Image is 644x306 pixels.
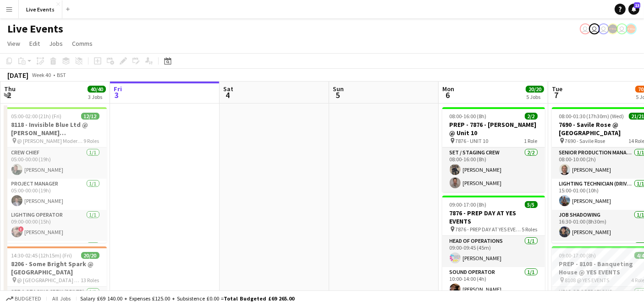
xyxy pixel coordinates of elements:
span: 5 [331,90,344,100]
a: Jobs [45,38,66,49]
span: Fri [114,85,122,93]
h3: 8118 - Invisible Blue Ltd @ [PERSON_NAME][GEOGRAPHIC_DATA] [4,120,107,137]
span: View [7,39,20,48]
h1: Live Events [7,22,63,36]
span: 09:00-17:00 (8h) [559,252,596,259]
div: Salary £69 140.00 + Expenses £125.00 + Subsistence £0.00 = [80,295,294,302]
app-card-role: Head of Operations1/109:00-09:45 (45m)[PERSON_NAME] [442,236,545,267]
span: 13 Roles [81,277,99,284]
span: Sat [223,85,233,93]
a: Comms [68,38,96,49]
app-user-avatar: Nadia Addada [589,23,600,34]
span: Thu [4,85,16,93]
span: @ [GEOGRAPHIC_DATA] - 8206 [17,277,81,284]
span: 08:00-16:00 (8h) [450,113,487,120]
span: Comms [72,39,93,48]
app-card-role: Lighting Operator1/109:00-00:00 (15h)![PERSON_NAME] [4,210,107,241]
span: 8108 @ YES EVENTS [565,277,610,284]
app-user-avatar: Nadia Addada [580,23,591,34]
div: BST [57,71,66,78]
app-user-avatar: Alex Gill [626,23,637,34]
button: Budgeted [5,294,43,304]
a: 13 [628,4,639,15]
app-user-avatar: Technical Department [616,23,627,34]
span: 5 Roles [522,226,538,233]
span: 08:00-01:30 (17h30m) (Wed) [559,113,624,120]
h3: 8206 - Some Bright Spark @ [GEOGRAPHIC_DATA] [4,260,107,276]
div: 5 Jobs [526,93,544,100]
span: 1 Role [524,137,538,144]
span: @ [PERSON_NAME] Modern - 8118 [17,137,84,144]
span: 9 Roles [84,137,99,144]
span: 09:00-17:00 (8h) [450,201,487,208]
app-card-role: Sound Operator1/110:00-14:00 (4h)[PERSON_NAME] [442,267,545,298]
app-job-card: 08:00-16:00 (8h)2/2PREP - 7876 - [PERSON_NAME] @ Unit 10 7876 - UNIT 101 RoleSet / Staging Crew2/... [442,107,545,192]
app-card-role: Project Manager1/105:00-00:00 (19h)[PERSON_NAME] [4,179,107,210]
span: 6 [441,90,454,100]
app-job-card: 05:00-02:00 (21h) (Fri)12/128118 - Invisible Blue Ltd @ [PERSON_NAME][GEOGRAPHIC_DATA] @ [PERSON_... [4,107,107,243]
span: Jobs [49,39,63,48]
a: View [4,38,24,49]
span: 12/12 [81,113,99,120]
span: 20/20 [526,86,544,93]
span: 14:30-02:45 (12h15m) (Fri) [11,252,72,259]
span: 7876 - PREP DAY AT YES EVENTS [456,226,522,233]
span: 13 [634,2,640,8]
div: 3 Jobs [88,93,105,100]
span: Week 40 [30,71,53,78]
app-user-avatar: Production Managers [607,23,618,34]
app-card-role: Set / Staging Crew2/208:00-16:00 (8h)[PERSON_NAME][PERSON_NAME] [442,148,545,192]
h3: 7876 - PREP DAY AT YES EVENTS [442,209,545,225]
span: 7876 - UNIT 10 [456,137,489,144]
span: 20/20 [81,252,99,259]
span: Tue [552,85,562,93]
span: Sun [333,85,344,93]
app-user-avatar: Eden Hopkins [598,23,609,34]
span: 5/5 [525,201,538,208]
span: ! [18,226,24,232]
h3: PREP - 7876 - [PERSON_NAME] @ Unit 10 [442,120,545,137]
span: Total Budgeted £69 265.00 [224,295,294,302]
span: 05:00-02:00 (21h) (Fri) [11,113,62,120]
span: 7690 - Savile Rose [565,137,605,144]
span: Budgeted [15,295,41,302]
app-card-role: Crew Chief1/105:00-00:00 (19h)[PERSON_NAME] [4,148,107,179]
a: Edit [26,38,44,49]
span: 3 [112,90,122,100]
button: Live Events [19,0,62,18]
span: 2/2 [525,113,538,120]
span: 40/40 [88,86,106,93]
div: [DATE] [7,71,28,80]
app-card-role: STPM1/1 [4,241,107,272]
span: All jobs [50,295,72,302]
span: Mon [442,85,454,93]
span: 7 [550,90,562,100]
span: Edit [29,39,40,48]
span: 2 [3,90,16,100]
span: 4 [222,90,233,100]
